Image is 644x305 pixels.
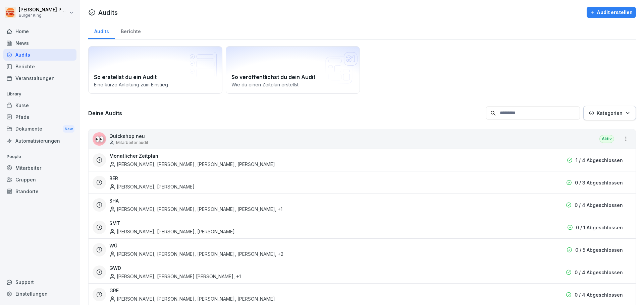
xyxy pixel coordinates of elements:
[576,224,623,231] p: 0 / 1 Abgeschlossen
[19,7,68,13] p: [PERSON_NAME] Pecher
[109,161,275,168] div: [PERSON_NAME], [PERSON_NAME], [PERSON_NAME], [PERSON_NAME]
[109,152,158,159] h3: Monatlicher Zeitplan
[116,140,148,146] p: Mitarbeiter audit
[3,276,76,288] div: Support
[3,135,76,147] a: Automatisierungen
[231,73,354,81] h2: So veröffentlichst du dein Audit
[590,9,633,16] div: Audit erstellen
[88,109,483,117] h3: Deine Audits
[575,269,623,276] p: 0 / 4 Abgeschlossen
[109,206,282,213] div: [PERSON_NAME], [PERSON_NAME], [PERSON_NAME], [PERSON_NAME] , +1
[88,46,222,94] a: So erstellst du ein AuditEine kurze Anleitung zum Einstieg
[94,73,217,81] h2: So erstellst du ein Audit
[109,197,119,204] h3: SHA
[3,288,76,300] a: Einstellungen
[597,109,623,117] p: Kategorien
[3,123,76,135] div: Dokumente
[109,287,119,294] h3: GRE
[3,89,76,99] p: Library
[115,22,147,39] a: Berichte
[109,175,118,182] h3: BER
[3,111,76,123] a: Pfade
[583,106,636,120] button: Kategorien
[3,99,76,111] a: Kurse
[599,135,614,143] div: Aktiv
[3,72,76,84] a: Veranstaltungen
[3,37,76,49] a: News
[3,185,76,197] a: Standorte
[3,162,76,174] a: Mitarbeiter
[109,264,121,272] h3: GWD
[576,157,623,164] p: 1 / 4 Abgeschlossen
[3,151,76,162] p: People
[63,125,74,133] div: New
[575,179,623,186] p: 0 / 3 Abgeschlossen
[93,132,106,146] div: 👀
[109,295,275,302] div: [PERSON_NAME], [PERSON_NAME], [PERSON_NAME], [PERSON_NAME]
[109,242,117,249] h3: WÜ
[109,220,120,227] h3: SMT
[94,81,217,88] p: Eine kurze Anleitung zum Einstieg
[3,25,76,37] a: Home
[587,7,636,18] button: Audit erstellen
[3,49,76,61] a: Audits
[231,81,354,88] p: Wie du einen Zeitplan erstellst
[3,61,76,72] a: Berichte
[226,46,360,94] a: So veröffentlichst du dein AuditWie du einen Zeitplan erstellst
[3,123,76,135] a: DokumenteNew
[19,13,68,18] p: Burger King
[575,291,623,298] p: 0 / 4 Abgeschlossen
[98,8,118,17] h1: Audits
[575,202,623,209] p: 0 / 4 Abgeschlossen
[575,246,623,253] p: 0 / 5 Abgeschlossen
[109,133,148,140] p: Quickshop neu
[109,273,241,280] div: [PERSON_NAME], [PERSON_NAME] [PERSON_NAME] , +1
[109,250,283,257] div: [PERSON_NAME], [PERSON_NAME], [PERSON_NAME], [PERSON_NAME] , +2
[109,228,235,235] div: [PERSON_NAME], [PERSON_NAME], [PERSON_NAME]
[88,22,115,39] a: Audits
[109,183,195,190] div: [PERSON_NAME], [PERSON_NAME]
[3,174,76,185] a: Gruppen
